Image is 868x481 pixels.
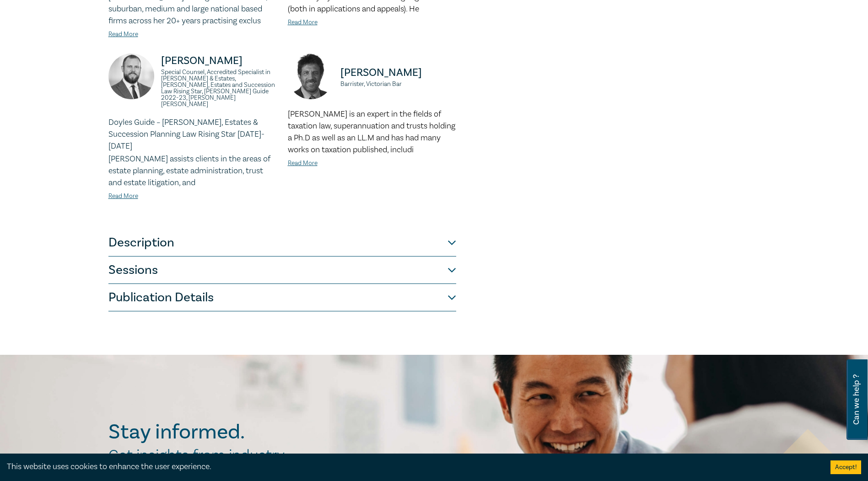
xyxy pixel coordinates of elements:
button: Publication Details [108,284,456,311]
button: Description [108,229,456,257]
p: [PERSON_NAME] [161,53,277,68]
a: Read More [288,159,318,167]
div: This website uses cookies to enhance the user experience. [7,461,817,473]
small: Barrister, Victorian Bar [340,81,456,87]
button: Accept cookies [830,460,861,474]
a: Read More [108,192,138,200]
p: [PERSON_NAME] [340,65,456,80]
a: Read More [288,18,318,27]
a: Read More [108,30,138,38]
span: [PERSON_NAME] is an expert in the fields of taxation law, superannuation and trusts holding a Ph.... [288,109,455,155]
span: Can we help ? [852,365,861,434]
button: Sessions [108,257,456,284]
h2: Stay informed. [108,420,324,444]
p: [PERSON_NAME] assists clients in the areas of estate planning, estate administration, trust and e... [108,153,277,189]
img: https://s3.ap-southeast-2.amazonaws.com/leo-cussen-store-production-content/Contacts/Bill%20Orow/... [288,53,334,99]
small: Special Counsel, Accredited Specialist in [PERSON_NAME] & Estates, [PERSON_NAME], Estates and Suc... [161,69,277,107]
img: https://s3.ap-southeast-2.amazonaws.com/lc-presenter-images/Jack%20Conway.jpg [108,53,154,99]
p: Doyles Guide – [PERSON_NAME], Estates & Succession Planning Law Rising Star [DATE]-[DATE] [108,117,277,152]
